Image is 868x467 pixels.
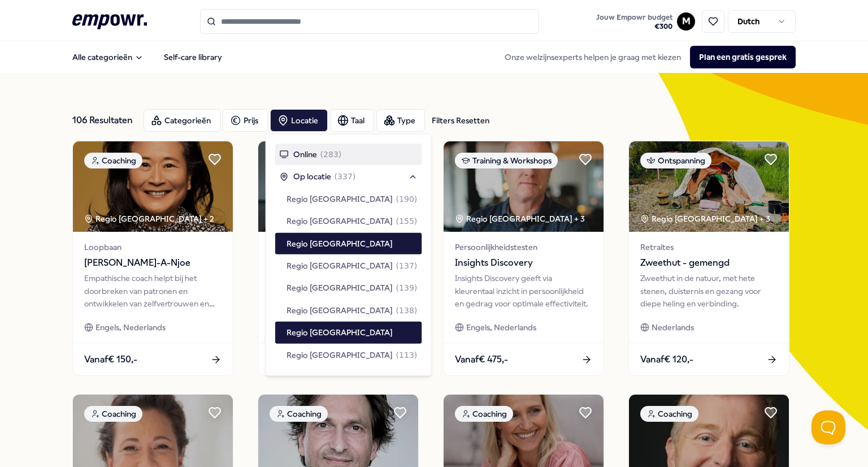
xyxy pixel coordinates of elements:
[596,22,672,31] span: € 300
[629,141,789,232] img: package image
[287,304,393,317] span: Regio [GEOGRAPHIC_DATA]
[335,170,356,183] span: ( 337 )
[396,193,418,205] span: ( 190 )
[287,348,393,361] span: Regio [GEOGRAPHIC_DATA]
[287,326,393,339] span: Regio [GEOGRAPHIC_DATA]
[455,213,585,225] div: Regio [GEOGRAPHIC_DATA] + 3
[84,406,142,422] div: Coaching
[594,11,675,33] button: Jouw Empowr budget€300
[444,141,604,232] img: package image
[72,141,233,376] a: package imageCoachingRegio [GEOGRAPHIC_DATA] + 2Loopbaan[PERSON_NAME]-A-NjoeEmpathische coach hel...
[144,109,220,132] button: Categorieën
[293,148,317,161] span: Online
[640,406,698,422] div: Coaching
[455,256,592,270] span: Insights Discovery
[466,321,536,334] span: Engels, Nederlands
[640,213,770,225] div: Regio [GEOGRAPHIC_DATA] + 3
[84,241,222,253] span: Loopbaan
[330,109,374,132] button: Taal
[287,260,393,272] span: Regio [GEOGRAPHIC_DATA]
[270,109,328,132] button: Locatie
[84,272,222,310] div: Empathische coach helpt bij het doorbreken van patronen en ontwikkelen van zelfvertrouwen en inne...
[287,215,393,227] span: Regio [GEOGRAPHIC_DATA]
[640,256,778,270] span: Zweethut - gemengd
[596,13,672,22] span: Jouw Empowr budget
[84,213,214,225] div: Regio [GEOGRAPHIC_DATA] + 2
[396,304,418,317] span: ( 138 )
[640,352,693,367] span: Vanaf € 120,-
[396,282,418,294] span: ( 139 )
[455,153,558,168] div: Training & Workshops
[640,153,711,168] div: Ontspanning
[287,237,393,249] span: Regio [GEOGRAPHIC_DATA]
[287,193,393,205] span: Regio [GEOGRAPHIC_DATA]
[73,141,233,232] img: package image
[496,46,796,68] div: Onze welzijnsexperts helpen je graag met kiezen
[84,256,222,270] span: [PERSON_NAME]-A-Njoe
[376,109,425,132] button: Type
[270,406,328,422] div: Coaching
[275,144,422,366] div: Suggestions
[258,141,419,376] a: package imageCoachingRegio [GEOGRAPHIC_DATA] + 1StressMargreet TopGeregistreerd therapeut helpt b...
[63,46,231,68] nav: Main
[155,46,231,68] a: Self-care library
[320,148,342,161] span: ( 283 )
[652,321,694,334] span: Nederlands
[455,352,508,367] span: Vanaf € 475,-
[96,321,166,334] span: Engels, Nederlands
[432,114,489,127] div: Filters Resetten
[628,141,789,376] a: package imageOntspanningRegio [GEOGRAPHIC_DATA] + 3RetraitesZweethut - gemengdZweethut in de natu...
[811,410,845,444] iframe: Help Scout Beacon - Open
[396,215,418,227] span: ( 155 )
[72,109,134,132] div: 106 Resultaten
[258,141,418,232] img: package image
[396,260,418,272] span: ( 137 )
[223,109,268,132] button: Prijs
[443,141,604,376] a: package imageTraining & WorkshopsRegio [GEOGRAPHIC_DATA] + 3PersoonlijkheidstestenInsights Discov...
[84,352,137,367] span: Vanaf € 150,-
[455,241,592,253] span: Persoonlijkheidstesten
[287,282,393,294] span: Regio [GEOGRAPHIC_DATA]
[396,348,418,361] span: ( 113 )
[200,9,539,34] input: Search for products, categories or subcategories
[293,170,331,183] span: Op locatie
[592,10,677,33] a: Jouw Empowr budget€300
[690,46,796,68] button: Plan een gratis gesprek
[455,406,513,422] div: Coaching
[640,241,778,253] span: Retraites
[640,272,778,310] div: Zweethut in de natuur, met hete stenen, duisternis en gezang voor diepe heling en verbinding.
[63,46,153,68] button: Alle categorieën
[677,12,695,31] button: M
[455,272,592,310] div: Insights Discovery geeft via kleurentaal inzicht in persoonlijkheid en gedrag voor optimale effec...
[84,153,142,168] div: Coaching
